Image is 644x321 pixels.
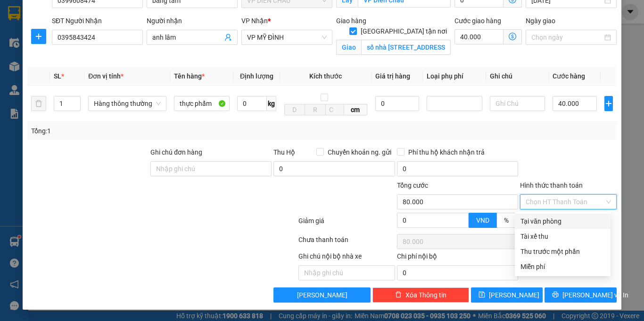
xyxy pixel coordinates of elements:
input: R [305,104,325,115]
span: Tổng cước [397,182,428,189]
label: Hình thức thanh toán [520,182,583,189]
span: VP Nhận [241,17,268,25]
span: Đơn vị tính [88,72,124,80]
span: plus [32,33,46,40]
span: VND [476,217,489,224]
input: Nhập ghi chú [298,265,395,280]
div: Chi phí nội bộ [397,251,518,265]
img: logo [5,51,11,98]
span: delete [395,291,402,299]
span: Kích thước [309,72,342,80]
span: % [504,217,509,224]
input: Ghi chú đơn hàng [150,161,272,176]
span: [PERSON_NAME] và In [562,290,628,300]
span: [GEOGRAPHIC_DATA] tận nơi [357,26,451,36]
div: Thu trước một phần [520,246,605,257]
label: Cước giao hàng [454,17,501,25]
span: cm [344,104,367,115]
input: Giao tận nơi [361,40,451,55]
button: save[PERSON_NAME] [471,287,543,303]
input: Ngày giao [531,32,603,43]
label: Ngày giao [526,17,555,25]
input: C [325,104,344,115]
div: SĐT Người Nhận [52,16,143,26]
button: plus [31,29,46,44]
input: Ghi Chú [490,96,545,111]
span: [GEOGRAPHIC_DATA], [GEOGRAPHIC_DATA] ↔ [GEOGRAPHIC_DATA] [13,40,83,72]
span: dollar-circle [509,33,516,40]
span: Cước hàng [553,72,585,80]
div: Tài xế thu [520,231,605,242]
span: plus [605,100,612,107]
span: Hàng thông thường [94,96,161,111]
span: Chuyển khoản ng. gửi [324,147,395,157]
input: 0 [375,96,420,111]
span: Thu Hộ [273,148,295,156]
span: save [479,291,485,299]
div: Tại văn phòng [520,216,605,226]
div: Chưa thanh toán [297,234,396,251]
span: Xóa Thông tin [405,290,446,300]
span: Tên hàng [174,72,205,80]
span: Định lượng [240,72,273,80]
button: delete [31,96,46,111]
button: [PERSON_NAME] [273,287,370,303]
button: plus [604,96,613,111]
span: [PERSON_NAME] [489,290,539,300]
div: Tổng: 1 [31,126,249,136]
span: [PERSON_NAME] [297,290,347,300]
strong: CHUYỂN PHÁT NHANH AN PHÚ QUÝ [14,8,82,38]
input: D [284,104,305,115]
button: deleteXóa Thông tin [372,287,469,303]
span: Giao [336,40,361,55]
span: Phí thu hộ khách nhận trả [405,147,488,157]
div: Giảm giá [297,216,396,232]
span: Giao hàng [336,17,366,25]
div: Miễn phí [520,261,605,272]
label: Ghi chú đơn hàng [150,148,202,156]
span: kg [267,96,276,111]
span: user-add [224,34,232,41]
input: Cước giao hàng [454,29,504,44]
th: Ghi chú [486,67,549,86]
button: printer[PERSON_NAME] và In [545,287,617,303]
input: VD: Bàn, Ghế [174,96,230,111]
span: Giá trị hàng [375,72,410,80]
span: VP MỸ ĐÌNH [247,30,327,44]
th: Loại phụ phí [423,67,486,86]
div: Người nhận [147,16,238,26]
span: printer [552,291,559,299]
div: Ghi chú nội bộ nhà xe [298,251,395,265]
span: SL [54,72,61,80]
